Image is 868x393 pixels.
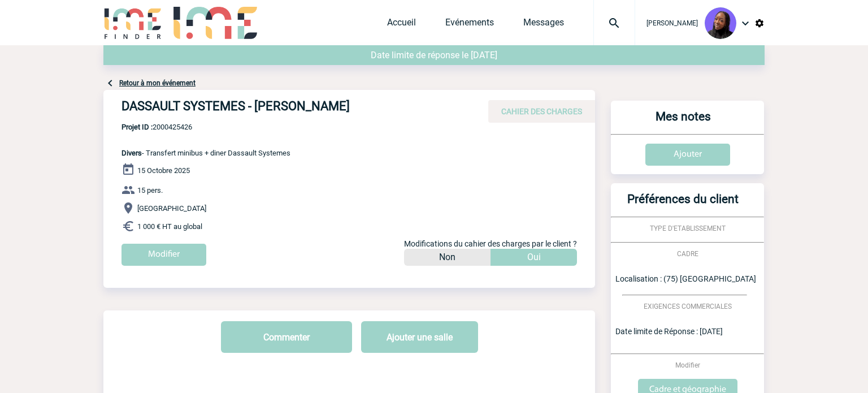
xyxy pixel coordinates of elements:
[119,79,196,87] a: Retour à mon événement
[615,192,750,217] h3: Préférences du client
[644,303,732,310] span: EXIGENCES COMMERCIALES
[361,321,478,353] button: Ajouter une salle
[121,244,206,266] input: Modifier
[137,186,163,195] span: 15 pers.
[650,224,726,232] span: TYPE D'ETABLISSEMENT
[615,110,750,134] h3: Mes notes
[675,361,700,369] span: Modifier
[371,50,497,61] span: Date limite de réponse le [DATE]
[615,327,723,336] span: Date limite de Réponse : [DATE]
[121,149,290,157] span: - Transfert minibus + diner Dassault Systemes
[137,204,206,213] span: [GEOGRAPHIC_DATA]
[404,239,577,248] span: Modifications du cahier des charges par le client ?
[705,7,736,39] img: 131349-0.png
[523,17,564,33] a: Messages
[527,249,541,266] p: Oui
[103,7,162,39] img: IME-Finder
[137,222,202,231] span: 1 000 € HT au global
[645,144,730,166] input: Ajouter
[121,149,142,157] span: Divers
[445,17,494,33] a: Evénements
[137,166,190,175] span: 15 Octobre 2025
[387,17,416,33] a: Accueil
[121,123,153,131] b: Projet ID :
[439,249,455,266] p: Non
[615,274,756,283] span: Localisation : (75) [GEOGRAPHIC_DATA]
[121,99,461,118] h4: DASSAULT SYSTEMES - [PERSON_NAME]
[221,321,352,353] button: Commenter
[646,19,698,27] span: [PERSON_NAME]
[501,107,582,116] span: CAHIER DES CHARGES
[677,250,698,258] span: CADRE
[121,123,290,131] span: 2000425426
